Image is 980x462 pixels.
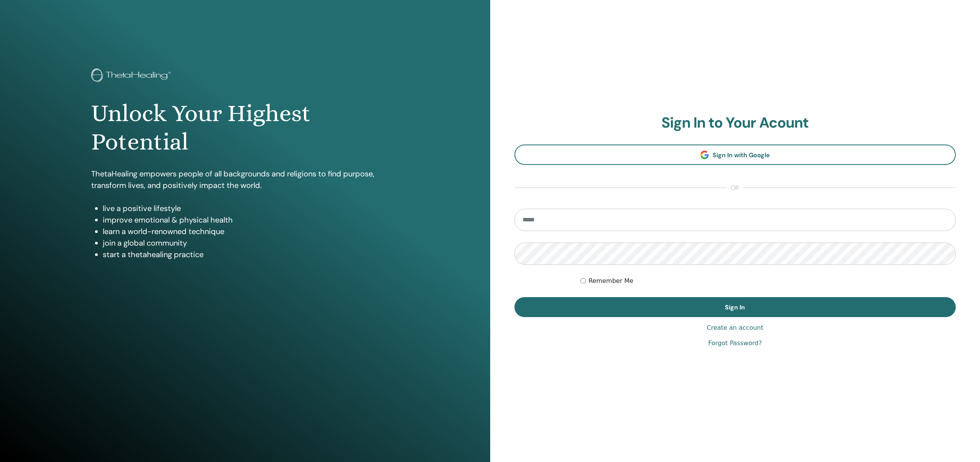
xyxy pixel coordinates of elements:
li: learn a world-renowned technique [103,226,399,237]
label: Remember Me [589,276,634,286]
a: Sign In with Google [514,145,956,165]
a: Forgot Password? [708,339,762,348]
p: ThetaHealing empowers people of all backgrounds and religions to find purpose, transform lives, a... [91,168,399,191]
span: or [727,183,743,193]
li: join a global community [103,237,399,249]
li: start a thetahealing practice [103,249,399,260]
span: Sign In with Google [713,151,770,159]
div: Keep me authenticated indefinitely or until I manually logout [581,276,956,286]
li: live a positive lifestyle [103,203,399,214]
h1: Unlock Your Highest Potential [91,99,399,156]
button: Sign In [514,297,956,317]
li: improve emotional & physical health [103,214,399,226]
a: Create an account [707,323,763,332]
span: Sign In [725,303,745,311]
h2: Sign In to Your Acount [514,114,956,132]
